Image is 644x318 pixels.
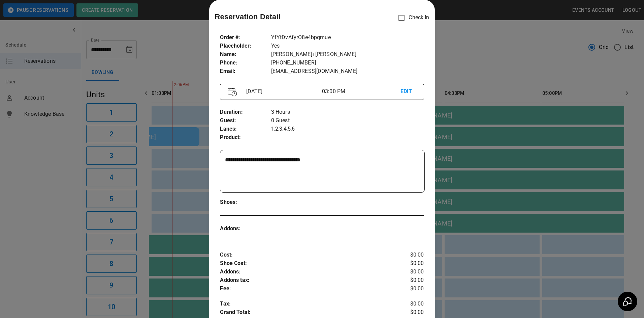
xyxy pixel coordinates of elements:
[244,87,322,96] p: [DATE]
[220,276,390,285] p: Addons tax :
[390,259,424,268] p: $0.00
[220,59,271,67] p: Phone :
[220,50,271,59] p: Name :
[390,276,424,285] p: $0.00
[220,125,271,133] p: Lanes :
[390,251,424,259] p: $0.00
[220,116,271,125] p: Guest :
[394,11,429,25] p: Check In
[215,11,281,22] p: Reservation Detail
[220,33,271,42] p: Order # :
[220,198,271,207] p: Shoes :
[220,42,271,50] p: Placeholder :
[220,259,390,268] p: Shoe Cost :
[271,125,424,133] p: 1,2,3,4,5,6
[400,87,416,96] p: EDIT
[220,108,271,116] p: Duration :
[390,300,424,308] p: $0.00
[271,42,424,50] p: Yes
[220,300,390,308] p: Tax :
[220,67,271,76] p: Email :
[271,116,424,125] p: 0 Guest
[220,224,271,233] p: Addons :
[390,285,424,293] p: $0.00
[228,87,237,97] img: Vector
[271,108,424,116] p: 3 Hours
[271,33,424,42] p: YfYtDvAfyrO8e4bpqmue
[220,251,390,259] p: Cost :
[271,50,424,59] p: [PERSON_NAME]+[PERSON_NAME]
[322,87,400,96] p: 03:00 PM
[220,133,271,142] p: Product :
[390,268,424,276] p: $0.00
[271,59,424,67] p: [PHONE_NUMBER]
[220,268,390,276] p: Addons :
[220,285,390,293] p: Fee :
[271,67,424,76] p: [EMAIL_ADDRESS][DOMAIN_NAME]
